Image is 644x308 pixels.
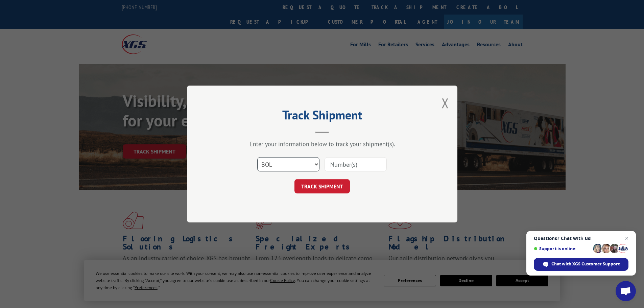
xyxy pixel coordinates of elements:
[534,258,628,271] span: Chat with XGS Customer Support
[534,246,591,251] span: Support is online
[221,140,424,148] div: Enter your information below to track your shipment(s).
[221,110,424,123] h2: Track Shipment
[442,94,449,112] button: Close modal
[534,236,628,241] span: Questions? Chat with us!
[325,157,387,171] input: Number(s)
[616,281,636,301] a: Open chat
[294,179,350,193] button: TRACK SHIPMENT
[551,261,620,267] span: Chat with XGS Customer Support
